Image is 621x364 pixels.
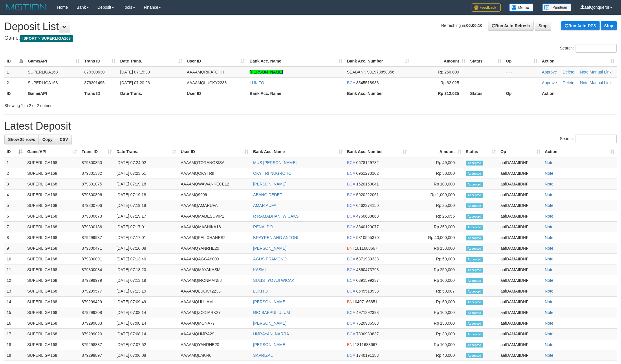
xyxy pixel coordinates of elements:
[356,332,379,336] span: Copy 7890930837 to clipboard
[504,88,540,99] th: Op
[4,254,25,264] td: 10
[25,179,79,190] td: SUPERLIGA168
[356,80,379,85] span: Copy 8545518933 to clipboard
[79,264,114,275] td: 879300084
[42,137,52,142] span: Copy
[25,157,79,168] td: SUPERLIGA168
[356,225,379,229] span: Copy 3340120077 to clipboard
[347,203,355,208] span: BCA
[438,70,459,74] span: Rp 250,000
[466,257,483,262] span: Accepted
[545,278,554,283] a: Note
[253,310,290,315] a: RIO SAEPUL ULUM
[253,203,276,208] a: AMAR AUFA
[253,299,286,304] a: [PERSON_NAME]
[590,70,612,74] a: Manual Link
[498,286,543,297] td: aafDAMAIIDNF
[367,70,394,74] span: Copy 901978858856 to clipboard
[79,243,114,254] td: 879300471
[247,88,345,99] th: Bank Acc. Name
[178,190,251,200] td: AAAAMQ9999
[409,329,464,339] td: Rp 30,000
[545,332,554,336] a: Note
[498,329,543,339] td: aafDAMAIIDNF
[576,135,617,143] input: Search:
[25,88,82,99] th: Game/API
[356,321,379,326] span: Copy 7620986563 to clipboard
[498,200,543,211] td: aafDAMAIIDNF
[545,267,554,272] a: Note
[347,171,355,176] span: BCA
[347,257,355,261] span: BCA
[409,243,464,254] td: Rp 150,000
[409,200,464,211] td: Rp 25,000
[25,329,79,339] td: SUPERLIGA168
[466,332,483,337] span: Accepted
[355,246,378,251] span: Copy 1811688667 to clipboard
[79,329,114,339] td: 879299020
[468,56,504,67] th: Status: activate to sort column ascending
[545,192,554,197] a: Note
[488,21,534,31] a: Run Auto-Refresh
[466,203,483,208] span: Accepted
[347,332,355,336] span: BCA
[472,3,501,12] img: Feedback.jpg
[114,179,178,190] td: [DATE] 07:19:18
[178,297,251,307] td: AAAAMQULILAM
[498,179,543,190] td: aafDAMAIIDNF
[543,146,617,157] th: Action: activate to sort column ascending
[409,232,464,243] td: Rp 40,000,000
[178,232,251,243] td: AAAAMQFELIXHANES2
[498,254,543,264] td: aafDAMAIIDNF
[4,168,25,179] td: 2
[79,211,114,222] td: 879300673
[4,222,25,232] td: 7
[253,182,286,186] a: [PERSON_NAME]
[178,286,251,297] td: AAAAMQLUCKY2233
[25,67,82,78] td: SUPERLIGA168
[25,232,79,243] td: SUPERLIGA168
[601,21,617,30] a: Stop
[4,179,25,190] td: 3
[4,3,48,12] img: MOTION_logo.png
[466,161,483,166] span: Accepted
[356,171,379,176] span: Copy 0961270102 to clipboard
[409,146,464,157] th: Amount: activate to sort column ascending
[4,297,25,307] td: 14
[345,56,411,67] th: Bank Acc. Number: activate to sort column ascending
[409,254,464,264] td: Rp 50,000
[178,179,251,190] td: AAAAMQWAWANKECE12
[347,310,355,315] span: BCA
[25,243,79,254] td: SUPERLIGA168
[590,80,612,85] a: Manual Link
[498,146,543,157] th: Op: activate to sort column ascending
[498,275,543,286] td: aafDAMAIIDNF
[498,222,543,232] td: aafDAMAIIDNF
[250,80,264,85] a: LUKITO
[466,289,483,294] span: Accepted
[411,56,468,67] th: Amount: activate to sort column ascending
[79,157,114,168] td: 879300850
[345,88,411,99] th: Bank Acc. Number
[4,286,25,297] td: 13
[79,275,114,286] td: 879299979
[253,342,286,347] a: [PERSON_NAME]
[356,310,379,315] span: Copy 4971292398 to clipboard
[253,192,282,197] a: ABANG DEDET
[253,171,292,176] a: OKY TRI NUGROHO
[355,299,378,304] span: Copy 0407166851 to clipboard
[25,275,79,286] td: SUPERLIGA168
[466,246,483,251] span: Accepted
[498,190,543,200] td: aafDAMAIIDNF
[542,3,571,11] img: panduan.png
[4,135,39,144] a: Show 25 rows
[79,146,114,157] th: Trans ID: activate to sort column ascending
[79,190,114,200] td: 879300896
[251,146,345,157] th: Bank Acc. Name: activate to sort column ascending
[4,200,25,211] td: 5
[25,222,79,232] td: SUPERLIGA168
[498,297,543,307] td: aafDAMAIIDNF
[114,264,178,275] td: [DATE] 07:13:20
[356,182,379,186] span: Copy 1620150041 to clipboard
[84,70,105,74] span: 879300630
